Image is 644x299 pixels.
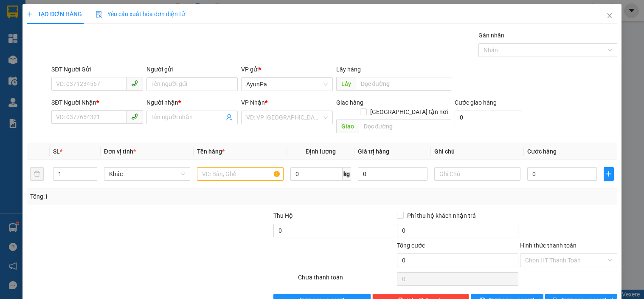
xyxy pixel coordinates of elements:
[131,113,138,120] span: phone
[146,65,238,74] div: Người gửi
[27,11,82,17] span: TẠO ĐƠN HÀNG
[527,148,557,155] span: Cước hàng
[197,148,225,155] span: Tên hàng
[241,65,332,74] div: VP gửi
[51,65,143,74] div: SĐT Người Gửi
[358,167,427,181] input: 0
[109,168,185,180] span: Khác
[343,167,351,181] span: kg
[359,120,451,133] input: Dọc đường
[104,148,136,155] span: Đơn vị tính
[96,11,185,17] span: Yêu cầu xuất hóa đơn điện tử
[336,66,361,73] span: Lấy hàng
[226,114,233,121] span: user-add
[246,78,327,91] span: AyunPa
[297,273,396,288] div: Chưa thanh toán
[241,99,265,106] span: VP Nhận
[604,167,614,181] button: plus
[404,211,479,220] span: Phí thu hộ khách nhận trả
[336,77,356,91] span: Lấy
[356,77,451,91] input: Dọc đường
[27,11,33,17] span: plus
[51,98,143,107] div: SĐT Người Nhận
[455,99,497,106] label: Cước giao hàng
[53,148,60,155] span: SL
[604,171,613,177] span: plus
[306,148,336,155] span: Định lượng
[606,12,613,19] span: close
[273,212,293,219] span: Thu Hộ
[455,111,523,124] input: Cước giao hàng
[520,242,577,249] label: Hình thức thanh toán
[336,99,363,106] span: Giao hàng
[30,167,44,181] button: delete
[367,107,451,117] span: [GEOGRAPHIC_DATA] tận nơi
[397,242,425,249] span: Tổng cước
[96,11,102,18] img: icon
[30,192,249,201] div: Tổng: 1
[146,98,238,107] div: Người nhận
[434,167,520,181] input: Ghi Chú
[478,32,504,39] label: Gán nhãn
[197,167,283,181] input: VD: Bàn, Ghế
[598,4,622,28] button: Close
[131,80,138,87] span: phone
[358,148,389,155] span: Giá trị hàng
[431,143,524,160] th: Ghi chú
[336,120,359,133] span: Giao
